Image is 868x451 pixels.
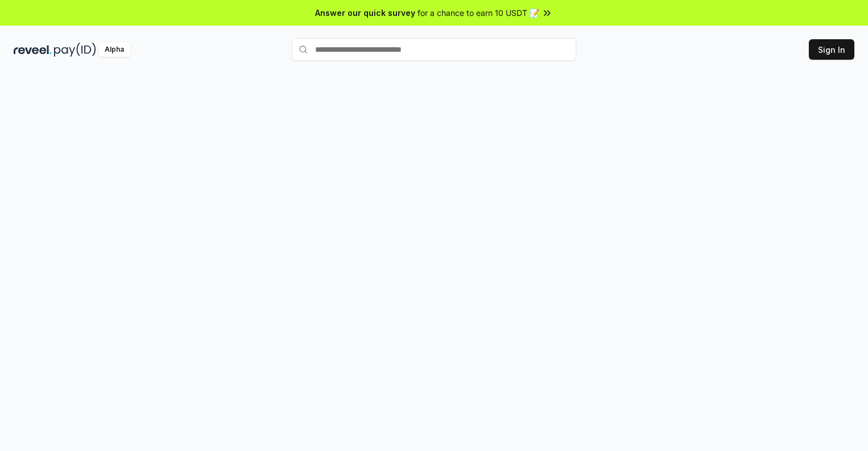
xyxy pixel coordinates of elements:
[315,7,415,19] span: Answer our quick survey
[54,43,96,57] img: pay_id
[14,43,52,57] img: reveel_dark
[98,43,130,57] div: Alpha
[809,39,854,60] button: Sign In
[418,7,539,19] span: for a chance to earn 10 USDT 📝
